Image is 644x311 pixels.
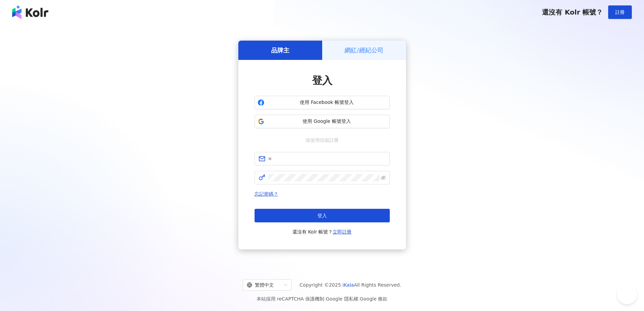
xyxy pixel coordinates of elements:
[312,74,332,86] span: 登入
[267,99,387,106] span: 使用 Facebook 帳號登入
[267,118,387,125] span: 使用 Google 帳號登入
[301,136,343,144] span: 或使用信箱註冊
[617,284,637,304] iframe: Help Scout Beacon - Open
[255,96,390,109] button: 使用 Facebook 帳號登入
[257,295,387,303] span: 本站採用 reCAPTCHA 保護機制
[317,213,327,218] span: 登入
[324,296,326,302] span: |
[615,9,625,15] span: 註冊
[292,228,352,236] span: 還沒有 Kolr 帳號？
[300,281,401,289] span: Copyright © 2025 All Rights Reserved.
[608,5,632,19] button: 註冊
[247,280,281,290] div: 繁體中文
[381,175,386,180] span: eye-invisible
[255,209,390,222] button: 登入
[342,282,354,288] a: iKala
[542,8,603,16] span: 還沒有 Kolr 帳號？
[12,5,48,19] img: logo
[344,46,383,54] h5: 網紅/經紀公司
[255,115,390,128] button: 使用 Google 帳號登入
[326,296,358,302] a: Google 隱私權
[360,296,387,302] a: Google 條款
[358,296,360,302] span: |
[271,46,289,54] h5: 品牌主
[255,191,278,197] a: 忘記密碼？
[333,229,352,235] a: 立即註冊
